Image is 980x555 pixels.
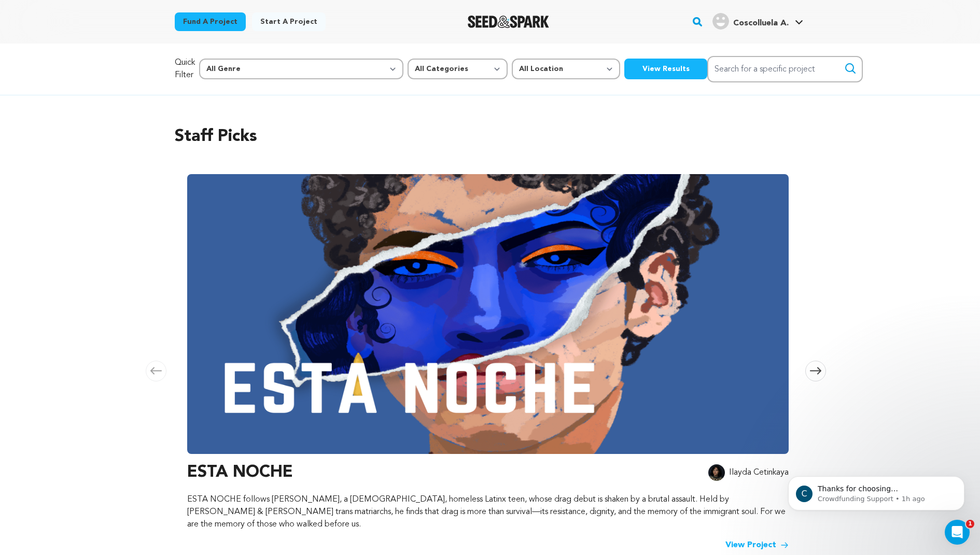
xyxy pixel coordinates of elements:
p: Quick Filter [175,56,195,81]
div: Coscolluela A.'s Profile [712,13,789,30]
a: Fund a project [175,12,246,31]
img: ESTA NOCHE image [187,174,789,454]
span: Coscolluela A. [733,19,789,27]
iframe: Intercom notifications message [773,454,980,527]
a: Coscolluela A.'s Profile [710,11,805,30]
button: View Results [624,59,707,79]
p: ESTA NOCHE follows [PERSON_NAME], a [DEMOGRAPHIC_DATA], homeless Latinx teen, whose drag debut is... [187,493,789,531]
a: Start a project [252,12,326,31]
p: Ilayda Cetinkaya [729,466,789,479]
input: Search for a specific project [707,56,863,82]
a: View Project [725,539,789,551]
h3: ESTA NOCHE [187,460,293,485]
img: user.png [712,13,729,30]
a: Seed&Spark Homepage [468,16,549,28]
h2: Staff Picks [175,124,805,149]
span: Coscolluela A.'s Profile [710,11,805,33]
img: 2560246e7f205256.jpg [708,464,725,481]
span: 1 [966,520,974,528]
iframe: Intercom live chat [945,520,970,545]
img: Seed&Spark Logo Dark Mode [468,16,549,28]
